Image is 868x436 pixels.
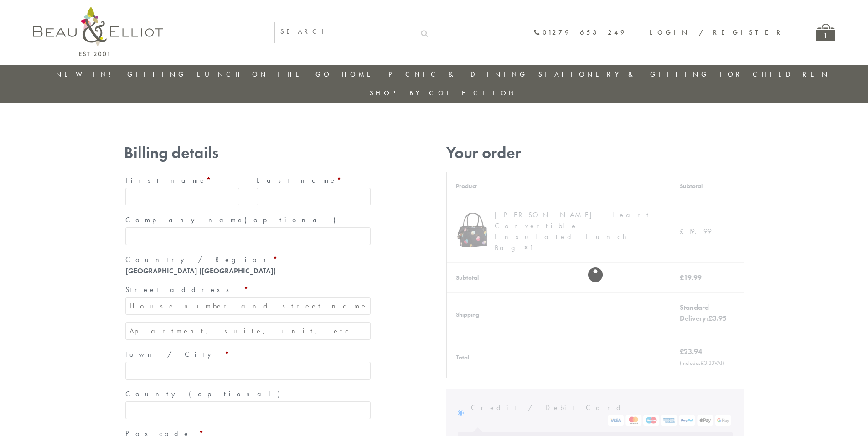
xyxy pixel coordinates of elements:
[125,282,371,297] label: Street address
[56,70,117,79] a: New in!
[388,70,528,79] a: Picnic & Dining
[650,28,785,37] a: Login / Register
[33,7,163,56] img: logo
[125,213,371,227] label: Company name
[125,347,371,362] label: Town / City
[370,88,517,97] a: Shop by collection
[275,22,415,41] input: SEARCH
[125,322,371,340] input: Apartment, suite, unit, etc. (optional)
[197,70,332,79] a: Lunch On The Go
[125,297,371,315] input: House number and street name
[125,173,239,188] label: First name
[342,70,378,79] a: Home
[533,29,627,36] a: 01279 653 249
[816,24,835,41] a: 1
[538,70,709,79] a: Stationery & Gifting
[127,70,186,79] a: Gifting
[189,389,285,399] span: (optional)
[124,144,372,162] h3: Billing details
[125,387,371,401] label: County
[125,252,371,267] label: Country / Region
[257,173,371,188] label: Last name
[446,144,744,162] h3: Your order
[719,70,830,79] a: For Children
[125,266,276,276] strong: [GEOGRAPHIC_DATA] ([GEOGRAPHIC_DATA])
[244,215,341,225] span: (optional)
